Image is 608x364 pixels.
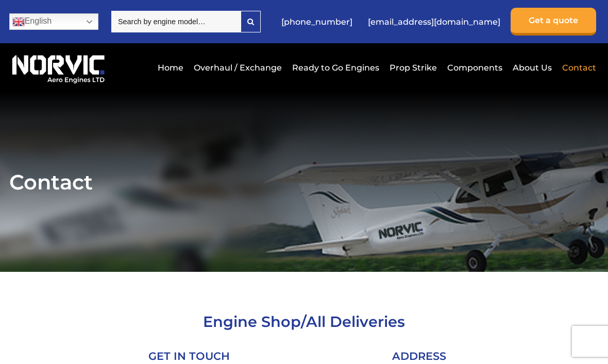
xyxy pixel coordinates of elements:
a: Contact [560,55,596,80]
img: en [12,15,25,28]
a: Components [445,55,505,80]
a: Get a quote [511,8,596,36]
a: [EMAIL_ADDRESS][DOMAIN_NAME] [363,9,505,34]
a: Prop Strike [387,55,440,80]
h3: Engine Shop/All Deliveries [74,313,534,331]
img: Norvic Aero Engines logo [9,51,108,84]
input: Search by engine model… [111,11,241,32]
a: Overhaul / Exchange [191,55,284,80]
a: Home [155,55,186,80]
a: English [9,13,98,30]
a: Ready to Go Engines [290,55,382,80]
h1: Contact [9,169,599,195]
a: About Us [510,55,554,80]
a: [PHONE_NUMBER] [276,9,358,34]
